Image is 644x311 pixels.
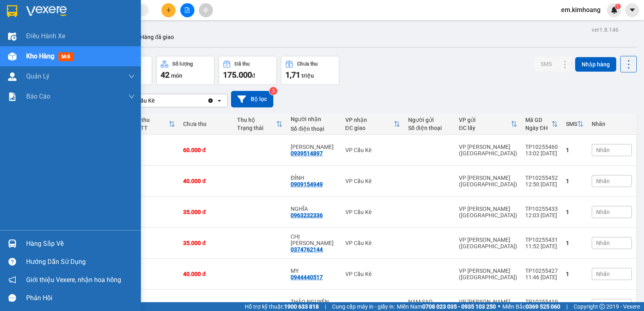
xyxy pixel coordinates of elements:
[155,97,156,105] input: Selected VP Cầu Kè.
[345,117,394,123] div: VP nhận
[629,6,636,14] span: caret-down
[26,91,50,101] span: Báo cáo
[566,302,584,308] div: 1
[161,3,175,17] button: plus
[525,243,558,249] div: 11:52 [DATE]
[26,71,50,81] span: Quản Lý
[8,258,16,266] span: question-circle
[297,61,318,67] div: Chưa thu
[599,304,605,309] span: copyright
[291,274,323,280] div: 0944440517
[345,209,400,215] div: VP Cầu Kè
[291,116,337,122] div: Người nhận
[203,7,208,13] span: aim
[128,97,155,105] div: VP Cầu Kè
[525,268,558,274] div: TP10255427
[237,117,276,123] div: Thu hộ
[291,212,323,218] div: 0963232336
[235,61,250,67] div: Đã thu
[525,212,558,218] div: 12:03 [DATE]
[325,302,326,311] span: |
[525,274,558,280] div: 11:46 [DATE]
[8,93,17,101] img: solution-icon
[534,57,558,71] button: SMS
[161,70,169,80] span: 42
[171,72,182,79] span: món
[245,302,319,311] span: Hỗ trợ kỹ thuật:
[184,7,190,13] span: file-add
[525,206,558,212] div: TP10255433
[625,3,639,17] button: caret-down
[566,240,584,246] div: 1
[459,237,517,249] div: VP [PERSON_NAME] ([GEOGRAPHIC_DATA])
[269,87,277,95] sup: 3
[134,27,180,47] button: Hàng đã giao
[8,294,16,302] span: message
[526,303,560,310] strong: 0369 525 060
[301,72,314,79] span: triệu
[233,113,287,135] th: Toggle SortBy
[525,117,551,123] div: Mã GD
[345,302,400,308] div: VP Cầu Kè
[596,240,610,246] span: Nhãn
[575,57,616,72] button: Nhập hàng
[525,175,558,181] div: TP10255452
[231,91,273,107] button: Bộ lọc
[502,302,560,311] span: Miền Bắc
[26,292,135,304] div: Phản hồi
[592,25,619,34] div: ver 1.8.146
[8,52,17,61] img: warehouse-icon
[291,233,337,246] div: CHỊ HƯƠNG
[408,125,451,131] div: Số điện thoại
[459,117,511,123] div: VP gửi
[183,147,229,153] div: 60.000 đ
[615,4,621,9] sup: 1
[252,72,255,79] span: đ
[408,299,451,305] div: NAM SAO
[332,302,395,311] span: Cung cấp máy in - giấy in:
[345,147,400,153] div: VP Cầu Kè
[459,268,517,280] div: VP [PERSON_NAME] ([GEOGRAPHIC_DATA])
[596,147,610,153] span: Nhãn
[616,4,619,9] span: 1
[566,271,584,277] div: 1
[397,302,496,311] span: Miền Nam
[291,181,323,187] div: 0909154949
[521,113,562,135] th: Toggle SortBy
[8,32,17,41] img: warehouse-icon
[566,302,568,311] span: |
[498,305,500,308] span: ⚪️
[459,125,511,131] div: ĐC lấy
[566,209,584,215] div: 1
[183,209,229,215] div: 35.000 đ
[284,303,319,310] strong: 1900 633 818
[237,125,276,131] div: Trạng thái
[566,121,577,127] div: SMS
[525,125,551,131] div: Ngày ĐH
[156,56,215,85] button: Số lượng42món
[183,302,229,308] div: 110.000 đ
[8,72,17,81] img: warehouse-icon
[26,238,135,250] div: Hàng sắp về
[341,113,405,135] th: Toggle SortBy
[281,56,339,85] button: Chưa thu1,71 triệu
[408,117,451,123] div: Người gửi
[133,125,169,131] div: HTTT
[183,240,229,246] div: 35.000 đ
[525,237,558,243] div: TP10255431
[345,125,394,131] div: ĐC giao
[291,206,337,212] div: NGHĨA
[285,70,300,80] span: 1,71
[459,206,517,218] div: VP [PERSON_NAME] ([GEOGRAPHIC_DATA])
[223,70,252,80] span: 175.000
[180,3,194,17] button: file-add
[459,175,517,187] div: VP [PERSON_NAME] ([GEOGRAPHIC_DATA])
[562,113,588,135] th: Toggle SortBy
[592,121,632,127] div: Nhãn
[58,52,73,61] span: mới
[525,150,558,157] div: 13:02 [DATE]
[7,5,17,17] img: logo-vxr
[422,303,496,310] strong: 0708 023 035 - 0935 103 250
[596,302,610,308] span: Nhãn
[291,299,337,305] div: THẢO NGUYÊN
